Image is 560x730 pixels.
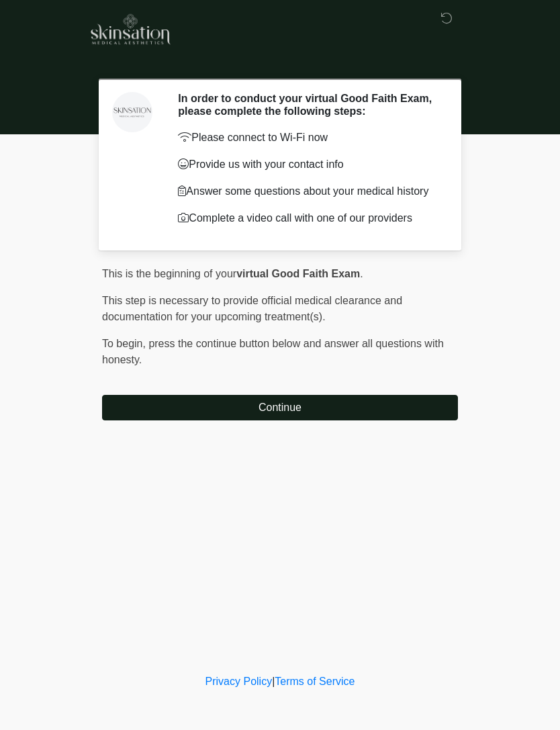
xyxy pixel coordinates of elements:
h1: ‎ ‎ [92,48,468,73]
span: This step is necessary to provide official medical clearance and documentation for your upcoming ... [102,295,402,322]
span: press the continue button below and answer all questions with honesty. [102,338,444,365]
p: Answer some questions about your medical history [178,183,438,199]
h2: In order to conduct your virtual Good Faith Exam, please complete the following steps: [178,92,438,118]
a: Terms of Service [275,676,355,687]
a: | [272,676,275,687]
span: This is the beginning of your [102,268,236,279]
img: Agent Avatar [112,92,152,132]
button: Continue [102,395,458,420]
p: Complete a video call with one of our providers [178,210,438,226]
p: Please connect to Wi-Fi now [178,130,438,146]
strong: virtual Good Faith Exam [236,268,360,279]
img: Skinsation Medical Aesthetics Logo [89,10,171,46]
a: Privacy Policy [205,676,273,687]
span: To begin, [102,338,148,349]
span: . [360,268,363,279]
p: Provide us with your contact info [178,156,438,173]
